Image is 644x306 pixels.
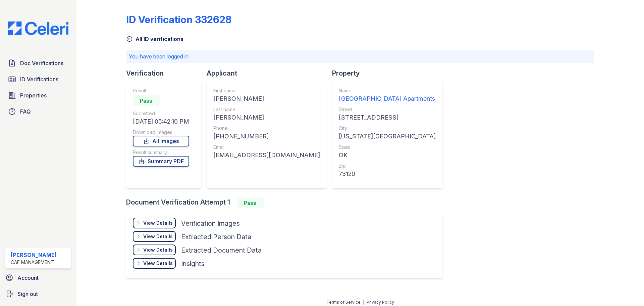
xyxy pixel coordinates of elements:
div: [US_STATE][GEOGRAPHIC_DATA] [339,132,436,141]
a: Sign out [3,287,74,301]
div: Applicant [207,69,332,78]
div: Extracted Person Data [181,232,251,242]
a: ID Verifications [5,73,71,86]
span: Properties [20,91,47,99]
div: [PHONE_NUMBER] [213,132,320,141]
div: View Details [143,233,173,240]
div: Verification [126,69,207,78]
div: View Details [143,260,173,267]
div: Submitted [133,110,189,117]
div: State [339,144,436,150]
span: FAQ [20,107,31,116]
div: Extracted Document Data [181,246,262,255]
div: Download Images [133,129,189,136]
div: 73120 [339,169,436,179]
div: [PERSON_NAME] [213,113,320,122]
div: Insights [181,259,205,268]
div: Result [133,87,189,94]
a: Summary PDF [133,156,189,167]
div: CAF Management [11,259,57,266]
div: [STREET_ADDRESS] [339,113,436,122]
span: Account [17,274,39,282]
div: City [339,125,436,132]
div: View Details [143,247,173,253]
div: Property [332,69,448,78]
a: Account [3,271,74,285]
div: Email [213,144,320,150]
div: Name [339,87,436,94]
div: First name [213,87,320,94]
div: Pass [237,198,264,208]
div: ID Verification 332628 [126,13,231,26]
div: | [363,300,364,305]
img: CE_Logo_Blue-a8612792a0a2168367f1c8372b55b34899dd931a85d93a1a3d3e32e68fde9ad4.png [3,21,74,35]
a: Doc Verifications [5,56,71,70]
a: Properties [5,89,71,102]
div: [EMAIL_ADDRESS][DOMAIN_NAME] [213,150,320,160]
div: Document Verification Attempt 1 [126,198,448,208]
div: Pass [133,95,160,106]
a: Name [GEOGRAPHIC_DATA] Apartments [339,87,436,103]
div: [PERSON_NAME] [213,94,320,103]
span: Sign out [17,290,38,298]
span: ID Verifications [20,75,58,83]
div: Verification Images [181,219,240,228]
div: View Details [143,220,173,226]
div: OK [339,150,436,160]
span: Doc Verifications [20,59,63,67]
div: Phone [213,125,320,132]
div: Street [339,106,436,113]
a: Privacy Policy [367,300,394,305]
div: [GEOGRAPHIC_DATA] Apartments [339,94,436,103]
a: FAQ [5,105,71,118]
a: All Images [133,136,189,146]
div: [DATE] 05:42:16 PM [133,117,189,126]
div: Result summary [133,149,189,156]
p: You have been logged in [129,52,592,60]
a: Terms of Service [326,300,361,305]
div: Last name [213,106,320,113]
a: All ID verifications [126,35,183,43]
div: Zip [339,163,436,169]
div: [PERSON_NAME] [11,251,57,259]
